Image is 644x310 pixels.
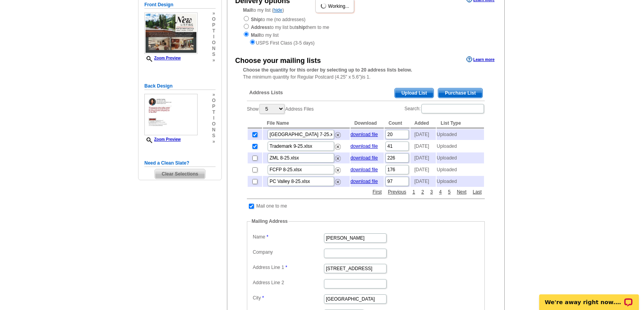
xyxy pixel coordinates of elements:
[155,169,205,179] span: Clear Selections
[405,103,485,114] label: Search:
[410,188,417,195] a: 1
[212,121,216,127] span: o
[253,233,323,240] label: Name
[253,294,323,301] label: City
[212,133,216,139] span: s
[212,104,216,109] span: p
[144,56,181,60] a: Zoom Preview
[371,188,383,195] a: First
[335,179,341,185] img: delete.png
[243,7,252,13] strong: Mail
[410,141,436,152] td: [DATE]
[212,52,216,57] span: s
[227,7,504,47] div: to my list ( )
[335,167,341,173] img: delete.png
[351,179,378,184] a: download file
[144,94,198,135] img: small-thumb.jpg
[251,218,288,225] legend: Mailing Address
[335,177,341,183] a: Remove this list
[247,103,314,115] label: Show Address Files
[212,11,216,16] span: »
[273,7,282,13] a: hide
[437,141,484,152] td: Uploaded
[251,32,260,38] strong: Mail
[534,285,644,310] iframe: LiveChat chat widget
[437,118,484,128] th: List Type
[471,188,484,195] a: Last
[335,154,341,159] a: Remove this list
[421,104,484,113] input: Search:
[212,40,216,46] span: o
[235,56,321,66] div: Choose your mailing lists
[212,98,216,104] span: o
[144,137,181,142] a: Zoom Preview
[212,115,216,121] span: i
[212,127,216,133] span: n
[251,25,270,30] strong: Address
[351,155,378,161] a: download file
[437,164,484,175] td: Uploaded
[410,152,436,163] td: [DATE]
[243,67,412,73] strong: Choose the quantity for this order by selecting up to 20 address lists below.
[335,166,341,171] a: Remove this list
[212,34,216,40] span: i
[320,3,327,9] img: loading...
[335,144,341,150] img: delete.png
[243,15,489,47] div: to me (no addresses) to my list but them to me to my list
[212,109,216,115] span: t
[437,176,484,187] td: Uploaded
[466,56,495,63] a: Learn more
[351,132,378,137] a: download file
[212,28,216,34] span: t
[212,16,216,22] span: o
[335,131,341,136] a: Remove this list
[212,139,216,145] span: »
[437,129,484,140] td: Uploaded
[446,188,453,195] a: 5
[144,1,216,9] h5: Front Design
[253,279,323,286] label: Address Line 2
[212,22,216,28] span: p
[212,57,216,63] span: »
[410,129,436,140] td: [DATE]
[351,143,378,149] a: download file
[212,92,216,98] span: »
[438,88,482,98] span: Purchase List
[256,202,288,210] td: Mail one to me
[437,188,444,195] a: 4
[410,164,436,175] td: [DATE]
[335,132,341,138] img: delete.png
[259,104,284,114] select: ShowAddress Files
[253,264,323,271] label: Address Line 1
[385,118,410,128] th: Count
[410,118,436,128] th: Added
[428,188,435,195] a: 3
[419,188,426,195] a: 2
[437,152,484,163] td: Uploaded
[253,249,323,256] label: Company
[144,159,216,167] h5: Need a Clean Slate?
[212,46,216,52] span: n
[249,89,283,96] span: Address Lists
[351,118,384,128] th: Download
[243,39,489,47] div: USPS First Class (3-5 days)
[386,188,408,195] a: Previous
[351,167,378,172] a: download file
[144,82,216,90] h5: Back Design
[263,118,350,128] th: File Name
[335,142,341,148] a: Remove this list
[227,66,504,81] div: The minimum quantity for Regular Postcard (4.25" x 5.6")is 1.
[296,25,306,30] strong: ship
[395,88,434,98] span: Upload List
[410,176,436,187] td: [DATE]
[455,188,469,195] a: Next
[144,13,198,54] img: small-thumb.jpg
[335,156,341,161] img: delete.png
[251,17,261,22] strong: Ship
